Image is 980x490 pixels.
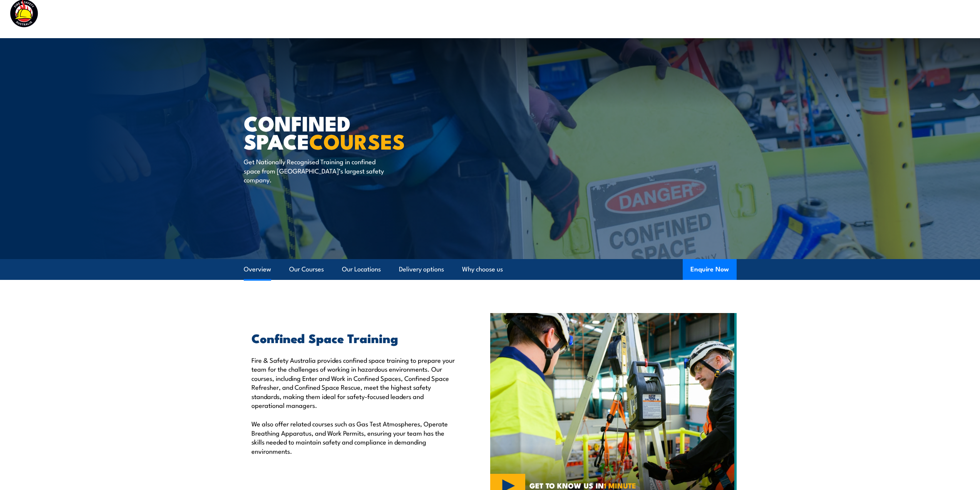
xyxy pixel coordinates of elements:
[342,259,381,280] a: Our Locations
[251,419,455,455] p: We also offer related courses such as Gas Test Atmospheres, Operate Breathing Apparatus, and Work...
[603,4,654,25] a: Course Calendar
[859,4,903,25] a: Learner Portal
[920,4,944,25] a: Contact
[529,482,636,489] span: GET TO KNOW US IN
[244,157,384,184] p: Get Nationally Recognised Training in confined space from [GEOGRAPHIC_DATA]’s largest safety comp...
[780,4,808,25] a: About Us
[251,332,455,343] h2: Confined Space Training
[825,4,842,25] a: News
[309,125,405,157] strong: COURSES
[562,4,586,25] a: Courses
[462,259,503,280] a: Why choose us
[244,259,271,280] a: Overview
[289,259,324,280] a: Our Courses
[251,355,455,409] p: Fire & Safety Australia provides confined space training to prepare your team for the challenges ...
[244,114,434,150] h1: Confined Space
[671,4,763,25] a: Emergency Response Services
[399,259,444,280] a: Delivery options
[683,259,737,280] button: Enquire Now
